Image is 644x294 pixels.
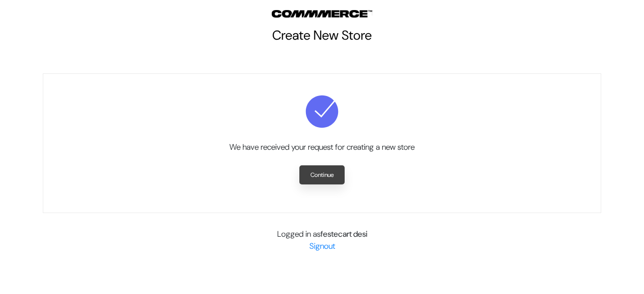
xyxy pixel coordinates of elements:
a: Continue [299,165,345,184]
p: We have received your request for creating a new store [154,94,490,184]
div: Logged in as [43,228,601,252]
b: festecart desi [320,229,367,239]
img: Outdocart [272,10,372,18]
a: Signout [309,241,335,251]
